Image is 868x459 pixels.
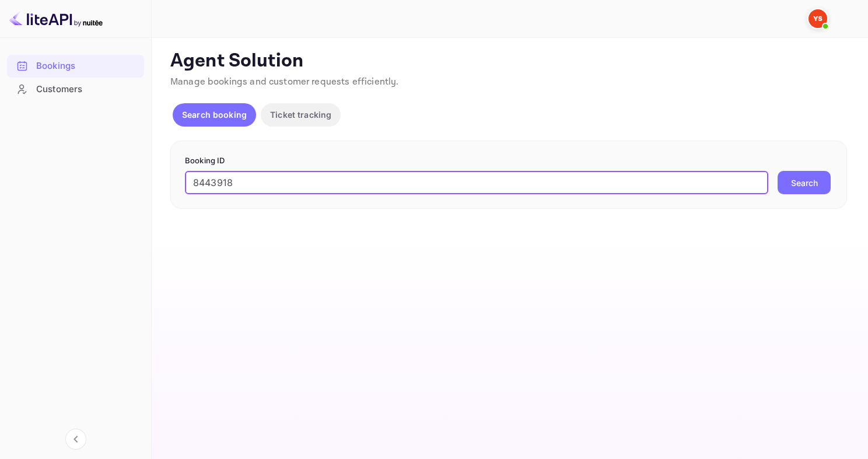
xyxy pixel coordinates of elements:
[185,155,832,167] p: Booking ID
[9,9,103,28] img: LiteAPI logo
[36,83,138,96] div: Customers
[65,429,86,450] button: Collapse navigation
[7,78,144,100] a: Customers
[7,55,144,76] a: Bookings
[36,59,138,73] div: Bookings
[7,55,144,78] div: Bookings
[185,171,768,194] input: Enter Booking ID (e.g., 63782194)
[7,78,144,101] div: Customers
[808,9,827,28] img: Yandex Support
[182,108,247,121] p: Search booking
[270,108,331,121] p: Ticket tracking
[778,171,831,194] button: Search
[170,76,399,88] span: Manage bookings and customer requests efficiently.
[170,50,847,73] p: Agent Solution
